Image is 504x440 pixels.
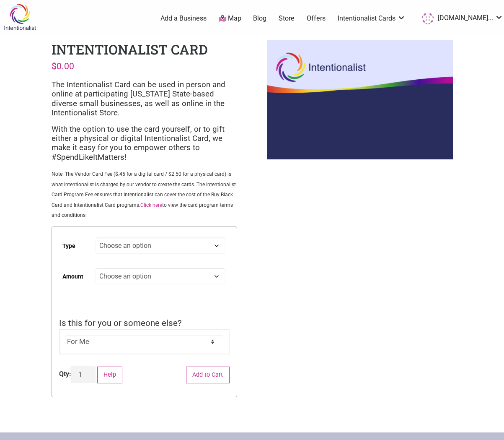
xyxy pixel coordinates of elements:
[338,14,406,23] a: Intentionalist Cards
[186,367,230,384] button: Add to Cart
[52,80,237,118] p: The Intentionalist Card can be used in person and online at participating [US_STATE] State-based ...
[62,237,75,255] label: Type
[219,14,241,23] a: Map
[140,202,162,208] a: Click here
[52,171,236,218] span: Note: The Vendor Card Fee ($.45 for a digital card / $2.50 for a physical card) is what Intention...
[418,11,503,26] a: [DOMAIN_NAME]...
[267,40,452,159] img: Intentionalist Card
[418,11,503,26] li: cschool.com...
[52,61,74,71] bdi: 0.00
[52,40,208,58] h1: Intentionalist Card
[97,367,123,384] button: Help
[279,14,295,23] a: Store
[52,61,57,71] span: $
[62,267,83,286] label: Amount
[59,369,71,379] div: Qty:
[71,367,96,383] input: Product quantity
[52,125,237,162] p: With the option to use the card yourself, or to gift either a physical or digital Intentionalist ...
[65,336,223,348] select: Is this for you or someone else?
[253,14,266,23] a: Blog
[307,14,326,23] a: Offers
[160,14,207,23] a: Add a Business
[59,318,182,328] span: Is this for you or someone else?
